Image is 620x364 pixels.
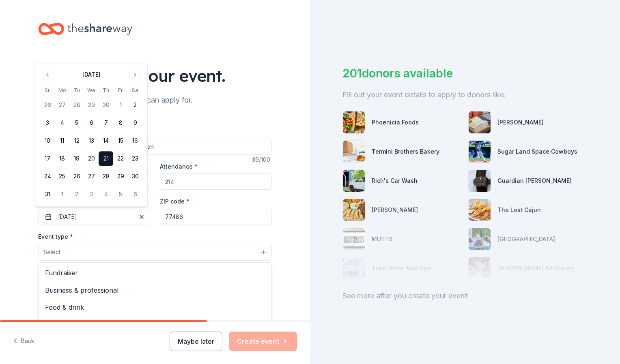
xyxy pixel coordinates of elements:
[69,116,84,131] button: 5
[40,187,55,202] button: 31
[113,86,128,94] th: Friday
[69,98,84,113] button: 28
[40,98,55,113] button: 26
[69,169,84,184] button: 26
[40,169,55,184] button: 24
[55,98,69,113] button: 27
[99,116,113,131] button: 7
[84,169,99,184] button: 27
[128,98,142,113] button: 2
[82,70,101,79] div: [DATE]
[84,116,99,131] button: 6
[99,152,113,166] button: 21
[128,152,142,166] button: 23
[55,152,69,166] button: 18
[69,86,84,94] th: Tuesday
[84,134,99,148] button: 13
[84,187,99,202] button: 3
[99,86,113,94] th: Thursday
[55,187,69,202] button: 1
[129,69,141,80] button: Go to next month
[55,86,69,94] th: Monday
[128,134,142,148] button: 16
[55,169,69,184] button: 25
[84,86,99,94] th: Wednesday
[45,319,265,330] span: Health & wellness
[113,169,128,184] button: 29
[128,116,142,131] button: 9
[38,244,272,261] button: Select
[84,98,99,113] button: 29
[128,169,142,184] button: 30
[45,268,265,278] span: Fundraiser
[40,152,55,166] button: 17
[45,285,265,295] span: Business & professional
[99,98,113,113] button: 30
[99,169,113,184] button: 28
[43,247,60,257] span: Select
[99,134,113,148] button: 14
[42,69,53,80] button: Go to previous month
[45,302,265,313] span: Food & drink
[113,134,128,148] button: 15
[40,116,55,131] button: 3
[128,86,142,94] th: Saturday
[113,116,128,131] button: 8
[69,187,84,202] button: 2
[113,152,128,166] button: 22
[69,134,84,148] button: 12
[84,152,99,166] button: 20
[40,86,55,94] th: Sunday
[113,187,128,202] button: 5
[128,187,142,202] button: 6
[99,187,113,202] button: 4
[40,134,55,148] button: 10
[38,262,272,360] div: Select
[69,152,84,166] button: 19
[55,134,69,148] button: 11
[113,98,128,113] button: 1
[55,116,69,131] button: 4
